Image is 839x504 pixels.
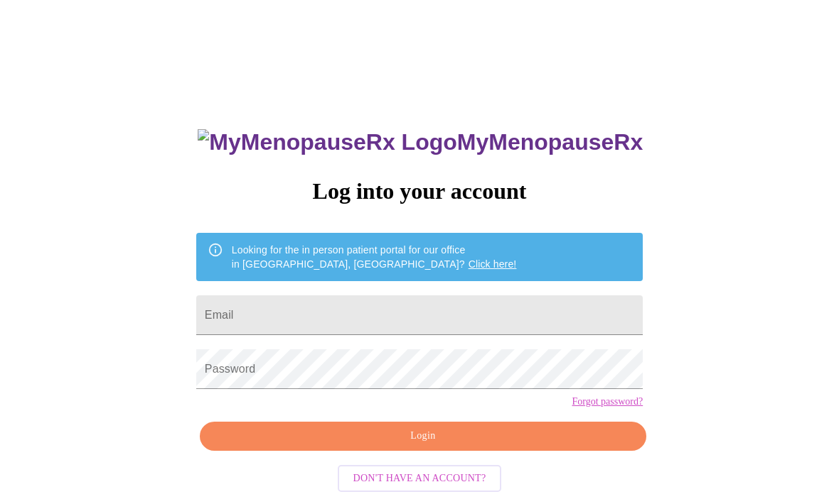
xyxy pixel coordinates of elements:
[338,465,502,493] button: Don't have an account?
[196,178,643,204] h3: Log into your account
[353,470,486,488] span: Don't have an account?
[200,422,646,451] button: Login
[198,129,643,155] h3: MyMenopauseRx
[469,258,517,270] a: Click here!
[216,427,630,445] span: Login
[232,237,517,277] div: Looking for the in person patient portal for our office in [GEOGRAPHIC_DATA], [GEOGRAPHIC_DATA]?
[198,129,456,155] img: MyMenopauseRx Logo
[572,396,643,407] a: Forgot password?
[334,471,506,483] a: Don't have an account?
